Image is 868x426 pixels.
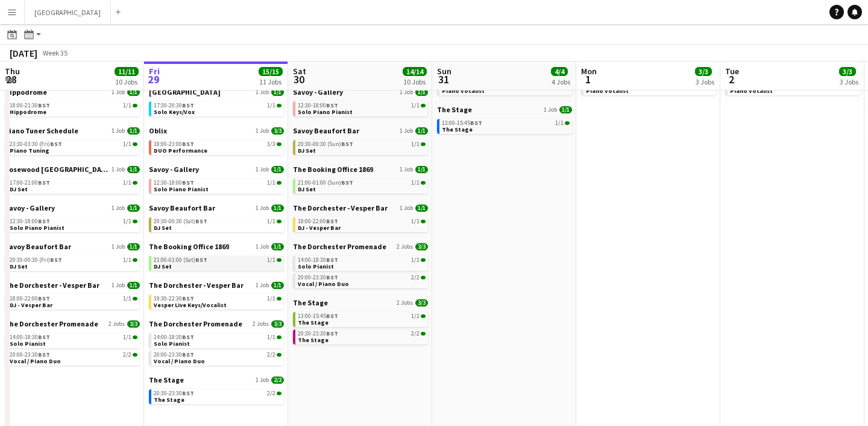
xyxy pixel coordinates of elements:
a: 20:30-00:30 (Sun)BST1/1DJ Set [298,140,426,154]
a: 20:00-23:30BST2/2Vocal / Piano Duo [10,351,137,364]
span: 18:00-22:00 [298,218,338,224]
span: 1/1 [267,180,275,186]
span: 1/1 [277,181,281,185]
span: 1 Job [112,243,125,250]
span: Sun [437,66,451,77]
a: Piano Tuner Schedule1 Job1/1 [5,126,140,135]
span: Vocal / Piano Duo [154,357,205,365]
span: BST [182,351,194,358]
span: Solo Piano Pianist [298,108,353,116]
a: 14:00-18:30BST1/1Solo Pianist [154,333,281,347]
div: Hippodrome1 Job1/118:00-21:30BST1/1Hippodrome [5,87,140,126]
a: 12:30-18:00BST1/1Solo Piano Pianist [298,101,426,115]
a: The Dorchester - Vesper Bar1 Job1/1 [5,281,140,290]
span: 1/1 [277,258,281,262]
span: The Dorchester - Vesper Bar [5,281,99,290]
a: The Dorchester Promenade2 Jobs3/3 [5,319,140,328]
span: 2/2 [421,332,426,335]
span: 1/1 [133,142,137,146]
span: 1/1 [267,103,275,109]
span: 2 [723,72,739,86]
span: BST [326,217,338,225]
span: 1/1 [415,89,428,96]
span: 1 Job [256,282,269,289]
span: 14:00-18:30 [10,334,50,340]
a: Savoy - Gallery1 Job1/1 [5,203,140,212]
span: The Stage [442,126,473,133]
div: The Stage1 Job1/113:00-15:45BST1/1The Stage [437,105,572,136]
span: BST [195,256,207,264]
span: The Dorchester Promenade [5,319,98,328]
span: 1/1 [133,181,137,185]
span: The Booking Office 1869 [149,242,229,251]
span: Solo Keys/Vox [154,108,195,116]
div: 4 Jobs [552,77,570,86]
span: 1/1 [277,104,281,107]
span: DJ - Vesper Bar [298,224,341,232]
span: BST [182,294,194,302]
span: 31 [435,72,451,86]
span: 1/1 [277,335,281,339]
span: 2/2 [267,352,275,358]
span: 20:30-00:30 (Fri) [10,257,62,263]
span: 1/1 [123,257,131,263]
span: Savoy - Gallery [5,203,55,212]
span: 1 Job [112,89,125,96]
span: BST [326,101,338,109]
a: 20:00-23:30BST2/2Vocal / Piano Duo [154,351,281,364]
a: Savoy Beaufort Bar1 Job1/1 [5,242,140,251]
span: 3/3 [415,243,428,250]
span: 2/2 [271,377,284,384]
span: 14:00-18:30 [154,334,194,340]
span: 1/1 [127,243,140,250]
a: Rosewood [GEOGRAPHIC_DATA]1 Job1/1 [5,165,140,174]
span: Oblix [149,126,167,135]
span: Hippodrome [5,87,47,97]
span: 2 Jobs [397,299,413,307]
a: The Dorchester Promenade2 Jobs3/3 [293,242,428,251]
span: BST [182,389,194,397]
span: BST [182,333,194,341]
span: BST [38,351,50,358]
a: The Stage2 Jobs3/3 [293,298,428,307]
a: 20:30-23:30BST2/2The Stage [298,329,426,343]
span: 1/1 [411,313,420,319]
a: 20:30-00:30 (Sat)BST1/1DJ Set [154,217,281,231]
div: Oblix1 Job3/318:00-23:00BST3/3DUO Performance [149,126,284,165]
span: 1/1 [267,296,275,302]
a: The Dorchester - Vesper Bar1 Job1/1 [293,203,428,212]
span: 3/3 [415,299,428,307]
span: 2/2 [277,392,281,395]
span: Savoy Beaufort Bar [293,126,359,135]
span: DJ Set [298,185,316,193]
span: 2/2 [133,353,137,357]
span: 12:30-18:00 [10,218,50,224]
span: 1 Job [112,127,125,135]
span: 1/1 [411,141,420,147]
span: 20:30-23:30 [154,390,194,396]
a: Savoy Beaufort Bar1 Job1/1 [293,126,428,135]
span: The Dorchester Promenade [293,242,386,251]
span: Solo Pianist [10,340,46,348]
div: 3 Jobs [696,77,714,86]
span: The Dorchester - Vesper Bar [149,281,244,290]
span: BST [182,140,194,148]
a: Hippodrome1 Job1/1 [5,87,140,97]
div: Savoy - Gallery1 Job1/112:30-18:00BST1/1Solo Piano Pianist [293,87,428,126]
span: 1/1 [271,243,284,250]
span: 1/1 [277,220,281,223]
span: DJ Set [10,185,28,193]
span: 17:00-21:00 [10,180,50,186]
span: 1/1 [267,334,275,340]
span: Solo Piano Pianist [10,224,64,232]
span: 1/1 [421,181,426,185]
a: 19:30-22:30BST1/1Vesper Live Keys/Vocalist [154,294,281,308]
span: BST [38,179,50,186]
span: DJ Set [10,262,28,270]
div: The Dorchester - Vesper Bar1 Job1/118:00-22:00BST1/1DJ - Vesper Bar [293,203,428,242]
span: Savoy - Gallery [293,87,343,97]
span: 12:30-18:00 [298,103,338,109]
span: 3/3 [277,142,281,146]
span: Piano Tuning [10,147,49,154]
span: BST [470,119,482,127]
